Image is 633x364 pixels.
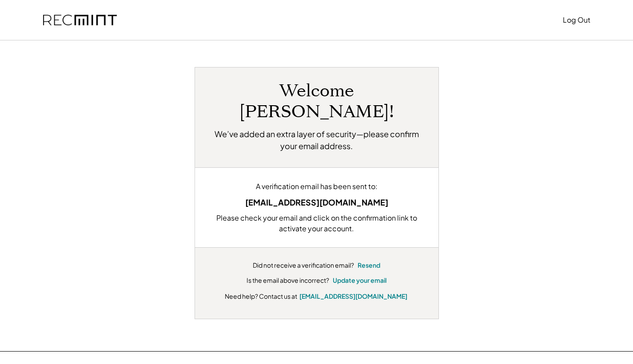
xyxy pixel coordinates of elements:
div: A verification email has been sent to: [208,181,425,192]
div: Need help? Contact us at [225,292,297,301]
h2: We’ve added an extra layer of security—please confirm your email address. [208,128,425,152]
a: [EMAIL_ADDRESS][DOMAIN_NAME] [299,292,407,300]
div: Did not receive a verification email? [253,261,354,270]
button: Log Out [563,11,590,29]
div: [EMAIL_ADDRESS][DOMAIN_NAME] [208,196,425,208]
div: Please check your email and click on the confirmation link to activate your account. [208,213,425,234]
h1: Welcome [PERSON_NAME]! [208,81,425,123]
button: Update your email [333,276,386,285]
img: recmint-logotype%403x.png [43,15,117,26]
button: Resend [358,261,380,270]
div: Is the email above incorrect? [247,276,329,285]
